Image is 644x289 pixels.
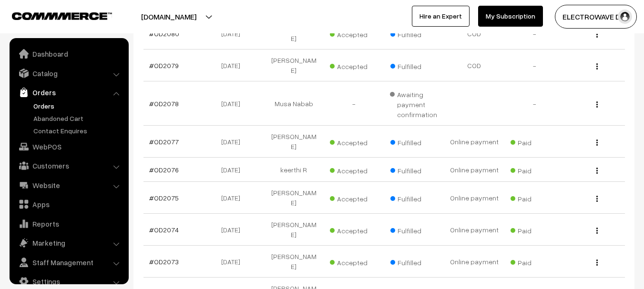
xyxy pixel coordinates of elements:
[12,215,125,232] a: Reports
[555,5,637,29] button: ELECTROWAVE DE…
[330,191,378,204] span: Accepted
[149,166,179,174] a: #OD2076
[264,18,324,50] td: [PERSON_NAME]
[204,81,264,126] td: [DATE]
[596,196,598,202] img: Menu
[478,6,543,27] a: My Subscription
[204,246,264,278] td: [DATE]
[390,59,438,71] span: Fulfilled
[444,18,504,50] td: COD
[264,214,324,246] td: [PERSON_NAME]
[390,255,438,268] span: Fulfilled
[31,101,125,111] a: Orders
[12,138,125,155] a: WebPOS
[330,27,378,40] span: Accepted
[149,194,179,202] a: #OD2075
[204,18,264,50] td: [DATE]
[511,255,558,268] span: Paid
[149,61,179,70] a: #OD2079
[412,6,470,27] a: Hire an Expert
[12,12,112,20] img: COMMMERCE
[596,259,598,266] img: Menu
[264,81,324,126] td: Musa Nabab
[504,50,564,81] td: -
[511,163,558,176] span: Paid
[264,182,324,214] td: [PERSON_NAME]
[504,81,564,126] td: -
[444,246,504,278] td: Online payment
[204,214,264,246] td: [DATE]
[444,50,504,81] td: COD
[149,30,179,38] a: #OD2080
[390,163,438,176] span: Fulfilled
[511,135,558,148] span: Paid
[12,84,125,101] a: Orders
[390,135,438,148] span: Fulfilled
[390,223,438,236] span: Fulfilled
[390,191,438,204] span: Fulfilled
[444,214,504,246] td: Online payment
[324,81,384,126] td: -
[12,10,95,21] a: COMMMERCE
[504,18,564,50] td: -
[596,101,598,108] img: Menu
[390,87,439,120] span: Awaiting payment confirmation
[444,126,504,158] td: Online payment
[12,157,125,174] a: Customers
[149,226,179,234] a: #OD2074
[596,168,598,174] img: Menu
[596,63,598,70] img: Menu
[12,234,125,251] a: Marketing
[264,158,324,182] td: keerthi R
[330,163,378,176] span: Accepted
[330,255,378,268] span: Accepted
[330,59,378,71] span: Accepted
[596,228,598,234] img: Menu
[204,126,264,158] td: [DATE]
[204,182,264,214] td: [DATE]
[330,223,378,236] span: Accepted
[12,177,125,194] a: Website
[511,223,558,236] span: Paid
[149,100,179,108] a: #OD2078
[12,45,125,62] a: Dashboard
[264,126,324,158] td: [PERSON_NAME]
[12,65,125,82] a: Catalog
[596,140,598,146] img: Menu
[264,246,324,278] td: [PERSON_NAME]
[204,158,264,182] td: [DATE]
[12,254,125,271] a: Staff Management
[330,135,378,148] span: Accepted
[31,126,125,136] a: Contact Enquires
[618,10,632,24] img: user
[511,191,558,204] span: Paid
[204,50,264,81] td: [DATE]
[264,50,324,81] td: [PERSON_NAME]
[444,182,504,214] td: Online payment
[12,196,125,213] a: Apps
[149,258,179,266] a: #OD2073
[108,5,230,29] button: [DOMAIN_NAME]
[31,113,125,123] a: Abandoned Cart
[596,31,598,38] img: Menu
[149,138,179,146] a: #OD2077
[390,27,438,40] span: Fulfilled
[444,158,504,182] td: Online payment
